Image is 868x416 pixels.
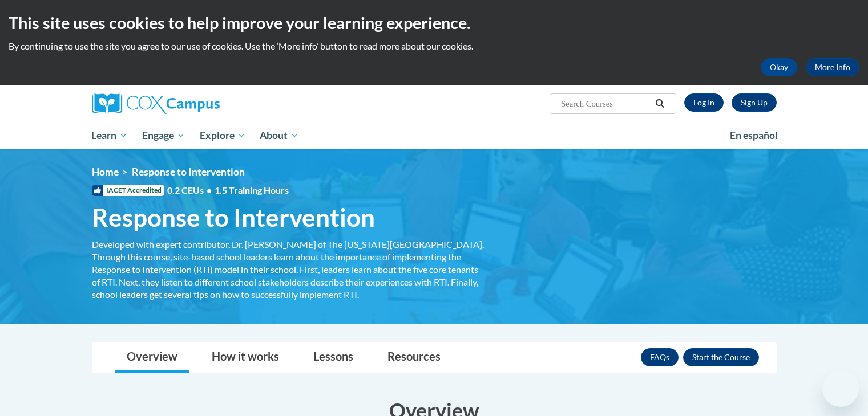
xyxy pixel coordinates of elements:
span: IACET Accredited [92,185,164,196]
button: Enroll [683,348,759,366]
a: Home [92,166,119,178]
h2: This site uses cookies to help improve your learning experience. [9,11,859,34]
div: Developed with expert contributor, Dr. [PERSON_NAME] of The [US_STATE][GEOGRAPHIC_DATA]. Through ... [92,238,486,301]
span: En español [730,129,778,141]
button: Okay [761,58,797,76]
a: How it works [200,342,290,373]
a: About [252,123,306,149]
span: Explore [200,129,245,142]
iframe: Button to launch messaging window [822,370,859,407]
input: Search Courses [560,97,651,111]
span: Engage [142,129,185,142]
a: Lessons [302,342,365,373]
a: Resources [376,342,452,373]
a: Cox Campus [92,93,309,114]
a: Overview [115,342,189,373]
a: Log In [684,93,724,112]
a: FAQs [641,348,679,366]
span: 1.5 Training Hours [215,185,289,195]
span: Learn [91,129,127,142]
a: En español [722,124,785,148]
span: • [207,185,212,195]
span: Response to Intervention [132,166,245,178]
button: Search [651,97,668,111]
a: Learn [84,123,135,149]
span: 0.2 CEUs [167,184,289,197]
a: More Info [806,58,859,76]
p: By continuing to use the site you agree to our use of cookies. Use the ‘More info’ button to read... [9,40,859,52]
a: Register [732,93,777,112]
span: Response to Intervention [92,202,375,233]
div: Main menu [75,123,794,149]
span: About [260,129,298,142]
a: Engage [135,123,192,149]
a: Explore [192,123,253,149]
img: Cox Campus [92,93,220,114]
